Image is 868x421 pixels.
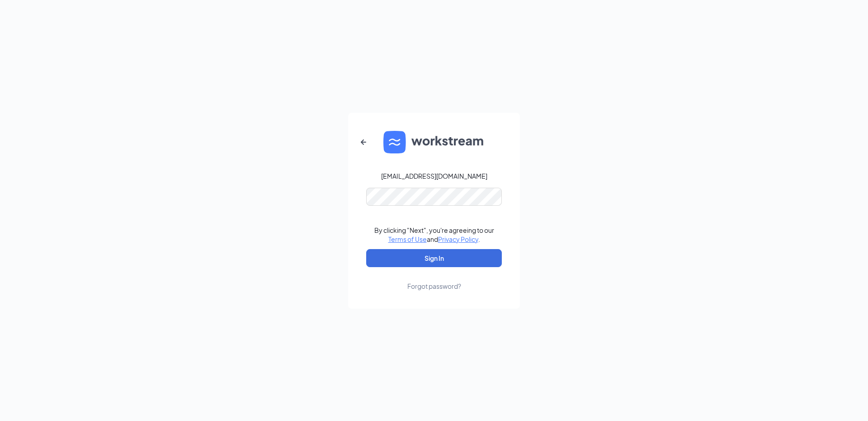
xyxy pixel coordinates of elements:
[407,267,461,291] a: Forgot password?
[407,282,461,291] div: Forgot password?
[381,171,487,180] div: [EMAIL_ADDRESS][DOMAIN_NAME]
[388,235,427,243] a: Terms of Use
[366,249,502,267] button: Sign In
[353,131,374,153] button: ArrowLeftNew
[438,235,478,243] a: Privacy Policy
[383,131,485,153] img: WS logo and Workstream text
[374,226,494,244] div: By clicking "Next", you're agreeing to our and .
[358,137,369,148] svg: ArrowLeftNew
